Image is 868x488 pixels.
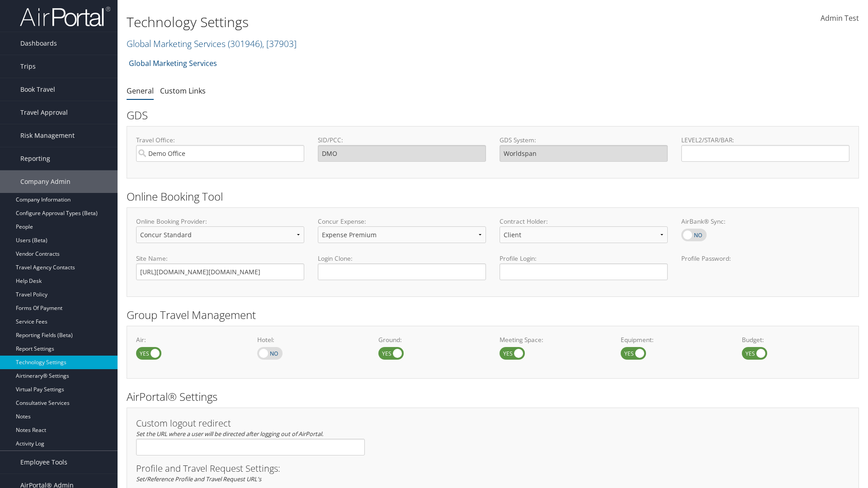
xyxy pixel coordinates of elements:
label: Ground: [378,335,486,344]
a: Admin Test [821,5,859,33]
span: ( 301946 ) [228,38,262,50]
label: SID/PCC: [318,136,486,145]
label: Site Name: [136,254,304,263]
span: , [ 37903 ] [262,38,297,50]
h3: Profile and Travel Request Settings: [136,464,849,473]
span: Company Admin [20,170,71,193]
label: Contract Holder: [500,217,668,226]
label: Profile Login: [500,254,668,280]
span: Travel Approval [20,101,68,124]
label: Meeting Space: [500,335,607,344]
label: Air: [136,335,244,344]
span: Trips [20,55,36,78]
label: Online Booking Provider: [136,217,304,226]
label: AirBank® Sync [681,229,707,241]
h2: AirPortal® Settings [127,389,859,404]
label: AirBank® Sync: [681,217,849,226]
a: General [127,86,154,96]
a: Global Marketing Services [127,38,297,50]
label: Concur Expense: [318,217,486,226]
span: Admin Test [821,13,859,23]
span: Dashboards [20,32,57,55]
label: GDS System: [500,136,668,145]
img: airportal-logo.png [20,6,110,27]
a: Global Marketing Services [129,54,217,72]
h3: Custom logout redirect [136,419,365,428]
span: Employee Tools [20,451,67,474]
span: Risk Management [20,124,75,147]
h2: Group Travel Management [127,307,859,323]
label: Login Clone: [318,254,486,263]
label: Profile Password: [681,254,849,280]
label: LEVEL2/STAR/BAR: [681,136,849,145]
em: Set the URL where a user will be directed after logging out of AirPortal. [136,430,323,438]
h2: Online Booking Tool [127,189,859,204]
h2: GDS [127,108,852,123]
label: Travel Office: [136,136,304,145]
span: Reporting [20,147,50,170]
h1: Technology Settings [127,13,615,32]
label: Hotel: [257,335,365,344]
span: Book Travel [20,78,55,101]
a: Custom Links [160,86,206,96]
em: Set/Reference Profile and Travel Request URL's [136,475,261,483]
label: Equipment: [621,335,728,344]
label: Budget: [742,335,849,344]
input: Profile Login: [500,263,668,280]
